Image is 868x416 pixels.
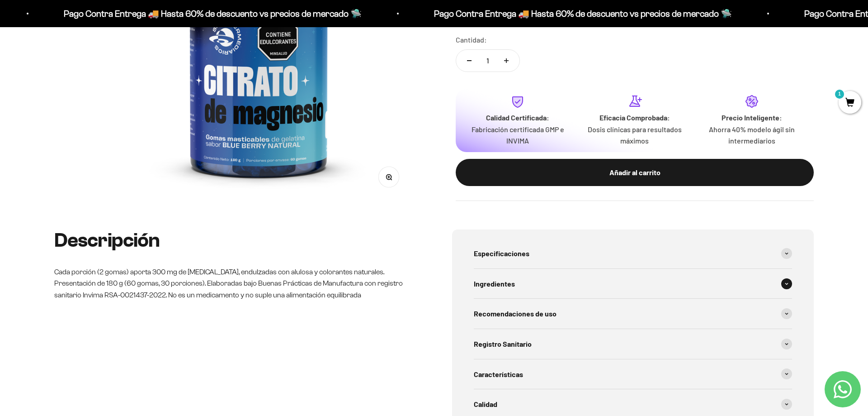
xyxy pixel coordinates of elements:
summary: Especificaciones [474,239,792,268]
div: Reseñas de otros clientes [11,61,187,77]
button: Añadir al carrito [456,158,814,186]
span: Ingredientes [474,278,515,290]
div: Una promoción especial [11,79,187,95]
span: Enviar [148,136,186,151]
summary: Recomendaciones de uso [474,299,792,329]
strong: Precio Inteligente: [722,113,782,121]
span: Características [474,368,523,380]
label: Cantidad: [456,34,487,46]
p: Ahorra 40% modelo ágil sin intermediarios [700,123,803,146]
button: Reducir cantidad [456,49,482,71]
span: Registro Sanitario [474,338,532,350]
div: Añadir al carrito [474,166,796,178]
p: Pago Contra Entrega 🚚 Hasta 60% de descuento vs precios de mercado 🛸 [59,6,357,21]
a: 1 [839,98,861,108]
summary: Ingredientes [474,269,792,299]
p: Fabricación certificada GMP e INVIMA [467,123,569,146]
mark: 1 [834,89,845,100]
div: Más información sobre los ingredientes [11,43,187,59]
summary: Características [474,359,792,389]
strong: Calidad Certificada: [486,113,549,121]
p: Pago Contra Entrega 🚚 Hasta 60% de descuento vs precios de mercado 🛸 [429,6,727,21]
span: Recomendaciones de uso [474,308,557,320]
button: Enviar [147,136,187,151]
div: Un video del producto [11,97,187,113]
div: Un mejor precio [11,115,187,131]
strong: Eficacia Comprobada: [599,113,670,121]
p: Cada porción (2 gomas) aporta 300 mg de [MEDICAL_DATA], endulzadas con alulosa y colorantes natur... [54,266,416,301]
button: Aumentar cantidad [493,49,519,71]
span: Calidad [474,398,497,410]
p: ¿Qué te haría sentir más seguro de comprar este producto? [11,14,187,35]
h2: Descripción [54,230,416,251]
p: Dosis clínicas para resultados máximos [584,123,686,146]
summary: Registro Sanitario [474,329,792,359]
span: Especificaciones [474,248,529,259]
